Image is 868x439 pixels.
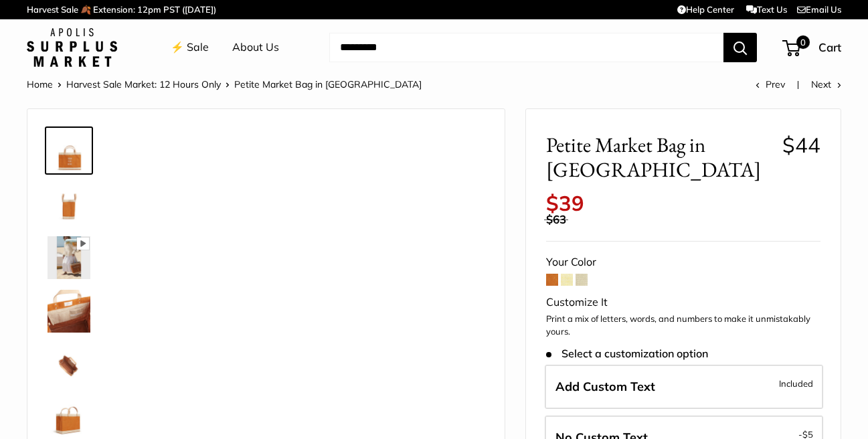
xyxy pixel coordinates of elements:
a: Petite Market Bag in Cognac [45,341,93,389]
div: Your Color [546,252,820,272]
a: Petite Market Bag in Cognac [45,180,93,228]
span: Cart [818,40,841,54]
img: Petite Market Bag in Cognac [48,183,90,226]
a: Petite Market Bag in Cognac [45,126,93,175]
span: Add Custom Text [555,379,655,394]
img: Petite Market Bag in Cognac [48,290,90,333]
button: Search [723,33,757,62]
span: Petite Market Bag in [GEOGRAPHIC_DATA] [546,133,772,182]
a: Petite Market Bag in Cognac [45,287,93,335]
img: Apolis: Surplus Market [27,28,117,67]
a: About Us [232,37,279,58]
span: $63 [546,212,566,226]
a: 0 Cart [784,37,841,58]
div: Customize It [546,292,820,313]
a: Prev [756,78,785,90]
a: Home [27,78,53,90]
a: Email Us [797,4,841,15]
label: Add Custom Text [545,365,823,409]
a: Petite Market Bag in Cognac [45,234,93,282]
nav: Breadcrumb [27,76,422,93]
a: Harvest Sale Market: 12 Hours Only [66,78,221,90]
a: Help Center [677,4,734,15]
img: Petite Market Bag in Cognac [48,236,90,279]
span: 0 [796,35,810,49]
img: Petite Market Bag in Cognac [48,129,90,172]
span: Select a customization option [546,347,707,360]
img: Petite Market Bag in Cognac [48,343,90,386]
input: Search... [329,33,723,62]
span: Petite Market Bag in [GEOGRAPHIC_DATA] [234,78,422,90]
span: $39 [546,190,584,216]
a: Text Us [746,4,787,15]
p: Print a mix of letters, words, and numbers to make it unmistakably yours. [546,313,820,339]
a: Next [811,78,841,90]
span: Included [779,375,813,391]
a: ⚡️ Sale [171,37,209,58]
span: $44 [782,132,820,158]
